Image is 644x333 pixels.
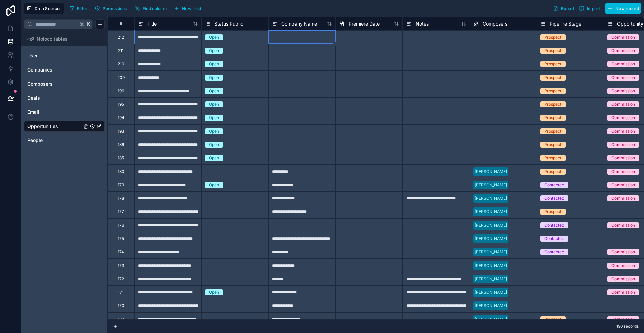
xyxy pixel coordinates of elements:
div: Commission [611,276,635,282]
div: Contacted [544,182,564,188]
div: Composers [24,79,105,89]
div: Open [209,75,219,81]
div: 196 [118,88,124,94]
div: Commission [611,316,635,322]
div: [PERSON_NAME] [475,316,507,322]
span: Pipeline Stage [550,20,581,27]
div: 169 [118,317,124,322]
span: Premiere Date [348,20,380,27]
div: Open [209,115,219,121]
div: Commission [611,48,635,54]
div: 177 [118,209,124,215]
div: Open [209,88,219,94]
button: Filter [67,3,90,13]
div: Deals [24,93,105,103]
button: Data Sources [24,3,64,14]
div: Commission [611,182,635,188]
div: Open [209,289,219,295]
a: Opportunities [27,123,82,130]
div: 172 [118,276,124,282]
div: [PERSON_NAME] [475,182,507,188]
button: Import [577,3,602,14]
div: Prospect [544,115,561,121]
span: Composers [483,20,507,27]
div: 194 [118,115,124,121]
div: Commission [611,75,635,81]
div: [PERSON_NAME] [475,222,507,228]
div: Open [209,128,219,134]
div: People [24,135,105,146]
div: Commission [611,289,635,295]
div: 174 [118,249,124,255]
span: New record [615,6,639,11]
span: Company Name [281,20,317,27]
div: 209 [117,75,125,80]
div: Commission [611,115,635,121]
div: 179 [118,182,124,188]
div: 170 [118,303,124,308]
span: Data Sources [35,6,62,11]
button: Export [551,3,577,14]
div: 175 [118,236,124,241]
div: 180 [118,169,124,174]
span: Noloco tables [37,36,68,42]
div: Commission [611,195,635,201]
div: Open [209,34,219,40]
a: New record [602,3,641,14]
div: Prospect [544,101,561,107]
div: Commission [611,142,635,148]
div: Commission [611,155,635,161]
div: 193 [118,129,124,134]
div: [PERSON_NAME] [475,303,507,309]
div: 186 [118,142,124,147]
div: Commission [611,222,635,228]
div: Prospect [544,128,561,134]
div: [PERSON_NAME] [475,263,507,269]
div: [PERSON_NAME] [475,276,507,282]
div: # [113,21,129,26]
div: 173 [118,263,124,268]
div: Open [209,182,219,188]
div: Prospect [544,34,561,40]
div: Prospect [544,48,561,54]
div: 176 [118,223,124,228]
div: Prospect [544,316,561,322]
div: Email [24,107,105,117]
a: Deals [27,95,82,101]
div: Commission [611,61,635,67]
button: New record [605,3,641,14]
div: Prospect [544,75,561,81]
div: [PERSON_NAME] [475,195,507,201]
span: 190 records [616,324,639,329]
div: Commission [611,34,635,40]
div: 212 [118,35,124,40]
span: User [27,52,38,59]
div: [PERSON_NAME] [475,249,507,255]
span: Deals [27,95,40,101]
div: Commission [611,169,635,175]
a: Composers [27,81,82,87]
div: [PERSON_NAME] [475,289,507,295]
div: Prospect [544,88,561,94]
div: Contacted [544,222,564,228]
span: Find column [143,6,167,11]
div: 171 [118,290,124,295]
a: People [27,137,82,144]
div: [PERSON_NAME] [475,236,507,242]
div: Open [209,155,219,161]
span: Title [147,20,157,27]
div: Prospect [544,61,561,67]
div: Prospect [544,209,561,215]
button: New field [172,3,204,13]
span: K [86,22,91,27]
div: 210 [118,61,124,67]
div: Prospect [544,169,561,175]
span: Import [587,6,600,11]
div: 211 [118,48,124,53]
span: Opportunities [27,123,58,130]
div: User [24,50,105,61]
button: Permissions [92,3,129,13]
div: Contacted [544,236,564,242]
span: Composers [27,81,53,87]
span: Status Public [214,20,243,27]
